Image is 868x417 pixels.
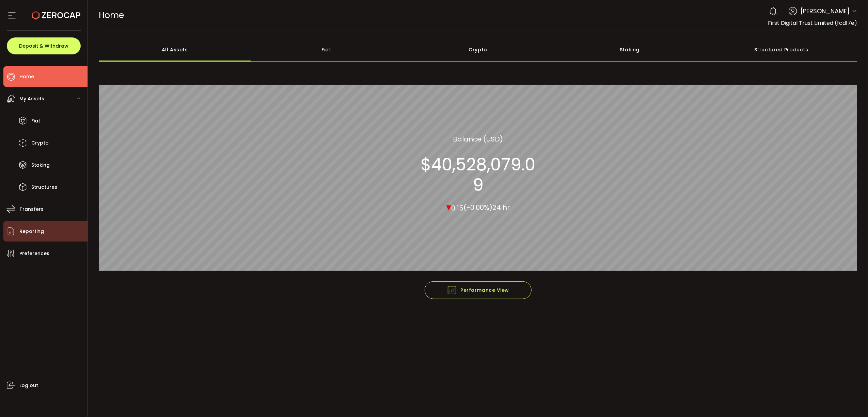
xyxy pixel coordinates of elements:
[447,285,509,295] span: Performance View
[453,134,503,144] section: Balance (USD)
[19,381,38,390] span: Log out
[834,384,868,417] iframe: Chat Widget
[31,182,57,192] span: Structures
[446,200,451,214] span: ▾
[402,38,554,62] div: Crypto
[19,249,49,258] span: Preferences
[99,38,251,62] div: All Assets
[7,37,81,54] button: Deposit & Withdraw
[768,19,857,27] span: First Digital Trust Limited (fcd17e)
[451,203,463,213] span: 0.15
[19,44,68,48] span: Deposit & Withdraw
[425,281,532,299] button: Performance View
[31,160,50,170] span: Staking
[19,72,34,82] span: Home
[554,38,705,62] div: Staking
[99,9,124,21] span: Home
[801,6,850,16] span: [PERSON_NAME]
[19,227,44,236] span: Reporting
[31,138,49,148] span: Crypto
[415,154,541,195] section: $40,528,079.09
[19,204,44,214] span: Transfers
[706,38,857,62] div: Structured Products
[463,203,492,213] span: (-0.00%)
[251,38,402,62] div: Fiat
[31,116,40,126] span: Fiat
[19,94,44,104] span: My Assets
[492,203,510,213] span: 24 hr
